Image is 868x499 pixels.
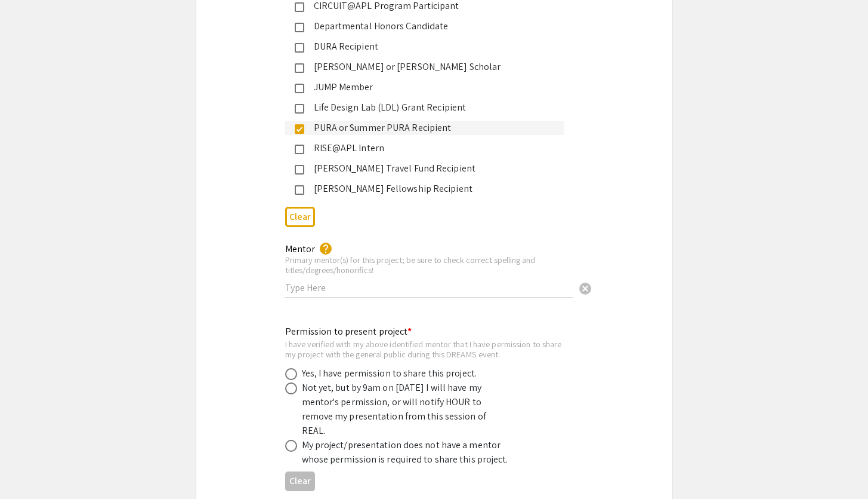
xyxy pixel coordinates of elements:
[304,19,555,33] div: Departmental Honors Candidate
[285,472,315,491] button: Clear
[302,366,477,381] div: Yes, I have permission to share this project.
[304,182,555,196] div: [PERSON_NAME] Fellowship Recipient
[304,80,555,94] div: JUMP Member
[302,438,511,467] div: My project/presentation does not have a mentor whose permission is required to share this project.
[285,243,315,255] mat-label: Mentor
[285,281,573,294] input: Type Here
[304,60,555,74] div: [PERSON_NAME] or [PERSON_NAME] Scholar
[578,281,592,296] span: cancel
[285,207,315,226] button: Clear
[304,141,555,155] div: RISE@APL Intern
[285,325,412,338] mat-label: Permission to present project
[304,100,555,115] div: Life Design Lab (LDL) Grant Recipient
[9,445,51,490] iframe: Chat
[302,381,511,438] div: Not yet, but by 9am on [DATE] I will have my mentor's permission, or will notify HOUR to remove m...
[285,255,573,275] div: Primary mentor(s) for this project; be sure to check correct spelling and titles/degrees/honorifics!
[304,121,555,135] div: PURA or Summer PURA Recipient
[573,275,597,299] button: Clear
[304,39,555,54] div: DURA Recipient
[285,339,564,360] div: I have verified with my above identified mentor that I have permission to share my project with t...
[304,161,555,176] div: [PERSON_NAME] Travel Fund Recipient
[319,241,333,256] mat-icon: help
